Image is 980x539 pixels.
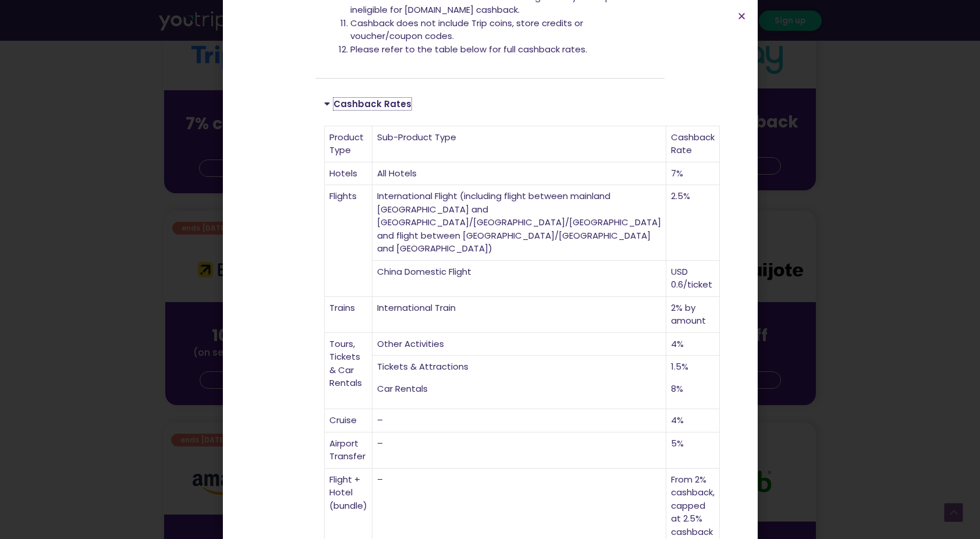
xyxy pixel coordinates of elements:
td: 2% by amount [666,297,720,333]
td: 5% [666,432,720,469]
p: Tickets & Attractions [377,360,661,374]
span: Car Rentals [377,382,428,395]
td: 4% [666,409,720,432]
td: Trains [325,297,372,333]
span: 8% [671,382,683,395]
td: – [372,432,666,469]
p: 1.5% [671,360,715,374]
td: Other Activities [372,333,666,356]
td: China Domestic Flight [372,261,666,297]
td: Cashback Rate [666,126,720,162]
td: International Train [372,297,666,333]
td: Flights [325,185,372,297]
td: Product Type [325,126,372,162]
td: 7% [666,162,720,186]
td: Hotels [325,162,372,186]
a: Cashback Rates [333,98,411,110]
td: All Hotels [372,162,666,186]
div: Cashback Rates [315,90,665,117]
td: 4% [666,333,720,356]
td: International Flight (including flight between mainland [GEOGRAPHIC_DATA] and [GEOGRAPHIC_DATA]/[... [372,185,666,261]
td: Sub-Product Type [372,126,666,162]
td: USD 0.6/ticket [666,261,720,297]
li: Cashback does not include Trip coins, store credits or voucher/coupon codes. [350,17,656,43]
li: Please refer to the table below for full cashback rates. [350,43,656,56]
td: – [372,409,666,432]
td: Cruise [325,409,372,432]
td: Tours, Tickets & Car Rentals [325,333,372,410]
a: Close [737,12,746,20]
td: 2.5% [666,185,720,261]
td: Airport Transfer [325,432,372,469]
